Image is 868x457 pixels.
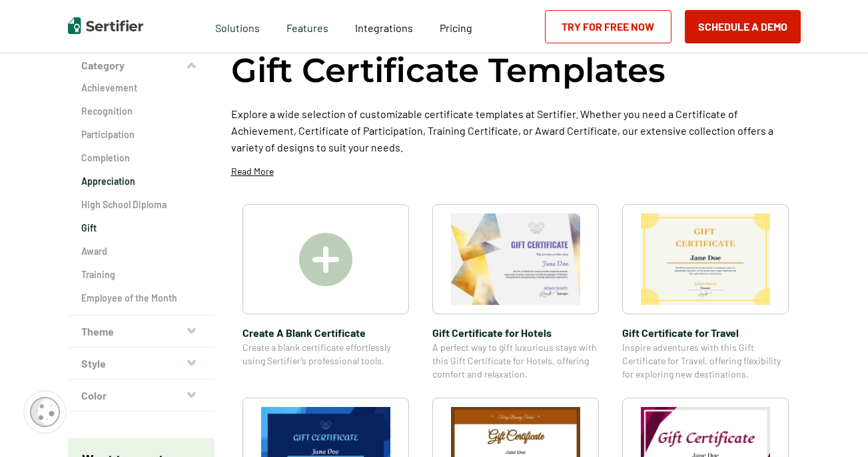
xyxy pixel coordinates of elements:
[81,81,201,95] a: Achievement
[432,341,599,381] span: A perfect way to gift luxurious stays with this Gift Certificate for Hotels, offering comfort and...
[545,10,671,43] a: Try for Free Now
[81,221,201,235] a: Gift
[81,151,201,165] a: Completion
[68,81,215,316] div: Category
[68,316,215,348] button: Theme
[68,380,215,412] button: Color
[81,175,201,188] a: Appreciation
[81,268,201,282] a: Training
[622,341,789,381] span: Inspire adventures with this Gift Certificate for Travel, offering flexibility for exploring new ...
[451,213,580,305] img: Gift Certificate​ for Hotels
[81,292,201,305] a: Employee of the Month
[432,324,599,341] span: Gift Certificate​ for Hotels
[242,324,409,341] span: Create A Blank Certificate
[242,341,409,368] span: Create a blank certificate effortlessly using Sertifier’s professional tools.
[68,49,215,81] button: Category
[81,198,201,211] a: High School Diploma
[641,213,770,305] img: Gift Certificate​ for Travel
[231,105,801,155] p: Explore a wide selection of customizable certificate templates at Sertifier. Whether you need a C...
[440,21,472,34] span: Pricing
[68,348,215,380] button: Style
[355,18,413,35] a: Integrations
[440,18,472,35] a: Pricing
[286,18,328,35] span: Features
[215,18,260,35] span: Solutions
[622,204,789,381] a: Gift Certificate​ for TravelGift Certificate​ for TravelInspire adventures with this Gift Certifi...
[622,324,789,341] span: Gift Certificate​ for Travel
[355,21,413,34] span: Integrations
[81,105,201,118] a: Recognition
[81,245,201,258] a: Award
[685,10,801,43] button: Schedule a Demo
[30,397,60,427] img: Cookie Popup Icon
[81,128,201,141] a: Participation
[299,233,352,286] img: Create A Blank Certificate
[231,165,274,178] p: Read More
[432,204,599,381] a: Gift Certificate​ for HotelsGift Certificate​ for HotelsA perfect way to gift luxurious stays wit...
[68,17,143,34] img: Sertifier | Digital Credentialing Platform
[801,393,868,457] iframe: Chat Widget
[231,49,665,92] h1: Gift Certificate Templates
